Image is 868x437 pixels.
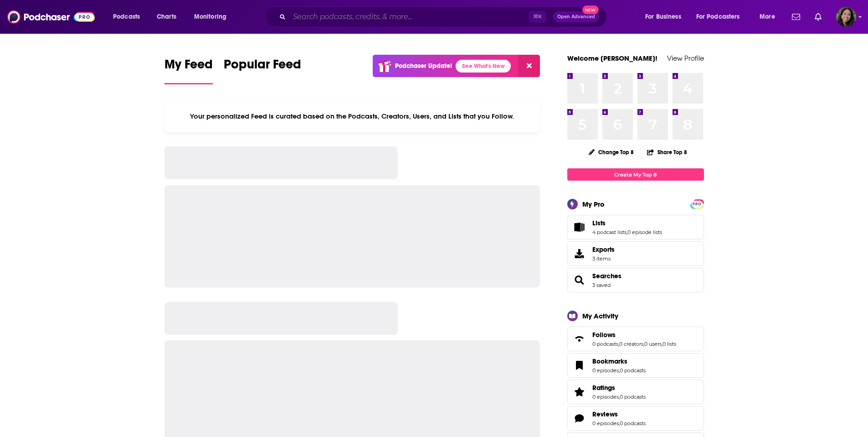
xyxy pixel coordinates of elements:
[592,331,676,339] a: Follows
[164,57,213,84] a: My Feed
[662,341,663,347] span: ,
[570,412,589,425] a: Reviews
[753,10,786,24] button: open menu
[619,394,620,400] span: ,
[557,15,595,19] span: Open Advanced
[836,7,856,27] button: Show profile menu
[836,7,856,27] img: User Profile
[592,219,606,227] span: Lists
[567,327,704,351] span: Follows
[639,10,693,24] button: open menu
[567,168,704,181] a: Create My Top 8
[692,200,703,207] a: PRO
[567,241,704,266] a: Exports
[592,384,615,392] span: Ratings
[592,357,646,365] a: Bookmarks
[567,380,704,404] span: Ratings
[395,62,452,70] p: Podchaser Update!
[553,11,599,22] button: Open AdvancedNew
[663,341,676,347] a: 0 lists
[592,384,646,392] a: Ratings
[582,312,618,320] div: My Activity
[157,10,176,23] span: Charts
[188,10,238,24] button: open menu
[592,341,618,347] a: 0 podcasts
[592,229,627,235] a: 4 podcast lists
[570,385,589,398] a: Ratings
[644,341,662,347] a: 0 users
[570,359,589,372] a: Bookmarks
[696,10,740,23] span: For Podcasters
[224,57,301,84] a: Popular Feed
[592,331,616,339] span: Follows
[592,245,615,254] span: Exports
[811,9,825,25] a: Show notifications dropdown
[627,229,627,235] span: ,
[592,410,646,418] a: Reviews
[788,9,804,25] a: Show notifications dropdown
[582,5,599,14] span: New
[583,146,640,158] button: Change Top 8
[567,268,704,292] span: Searches
[570,221,589,234] a: Lists
[567,215,704,239] span: Lists
[529,11,546,23] span: ⌘ K
[592,272,621,280] a: Searches
[620,420,646,427] a: 0 podcasts
[619,367,620,374] span: ,
[592,367,619,374] a: 0 episodes
[592,282,611,288] a: 3 saved
[647,143,688,161] button: Share Top 8
[570,247,589,260] span: Exports
[619,420,620,427] span: ,
[7,8,95,26] img: Podchaser - Follow, Share and Rate Podcasts
[592,219,662,227] a: Lists
[582,200,605,208] div: My Pro
[592,410,618,418] span: Reviews
[107,10,152,24] button: open menu
[620,367,646,374] a: 0 podcasts
[643,341,644,347] span: ,
[570,333,589,345] a: Follows
[592,394,619,400] a: 0 episodes
[692,201,703,208] span: PRO
[667,54,704,62] a: View Profile
[164,101,540,132] div: Your personalized Feed is curated based on the Podcasts, Creators, Users, and Lists that you Follow.
[618,341,619,347] span: ,
[627,229,662,235] a: 0 episode lists
[164,57,213,78] span: My Feed
[289,10,529,24] input: Search podcasts, credits, & more...
[760,10,775,23] span: More
[690,10,753,24] button: open menu
[456,60,511,73] a: See What's New
[619,341,643,347] a: 0 creators
[194,10,226,23] span: Monitoring
[567,353,704,378] span: Bookmarks
[592,420,619,427] a: 0 episodes
[224,57,301,78] span: Popular Feed
[570,274,589,286] a: Searches
[567,406,704,431] span: Reviews
[645,10,681,23] span: For Business
[273,6,616,27] div: Search podcasts, credits, & more...
[592,255,615,262] span: 3 items
[592,357,627,365] span: Bookmarks
[567,54,657,62] a: Welcome [PERSON_NAME]!
[836,7,856,27] span: Logged in as BroadleafBooks2
[620,394,646,400] a: 0 podcasts
[113,10,140,23] span: Podcasts
[151,10,182,24] a: Charts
